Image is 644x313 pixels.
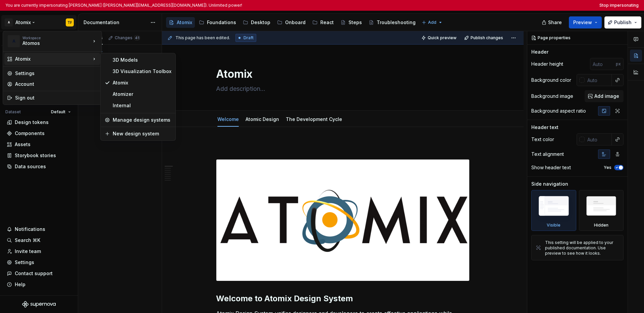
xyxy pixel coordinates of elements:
[113,57,171,63] div: 3D Models
[15,81,98,87] div: Account
[22,40,79,47] div: Atomos
[22,36,91,40] div: Workspace
[8,35,20,47] div: A
[15,95,98,101] div: Sign out
[15,70,98,77] div: Settings
[113,130,171,137] div: New design system
[113,91,171,98] div: Atomizer
[113,117,171,123] div: Manage design systems
[113,79,171,86] div: Atomix
[15,56,91,62] div: Atomix
[113,68,171,75] div: 3D Visualization Toolbox
[113,102,171,109] div: Internal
